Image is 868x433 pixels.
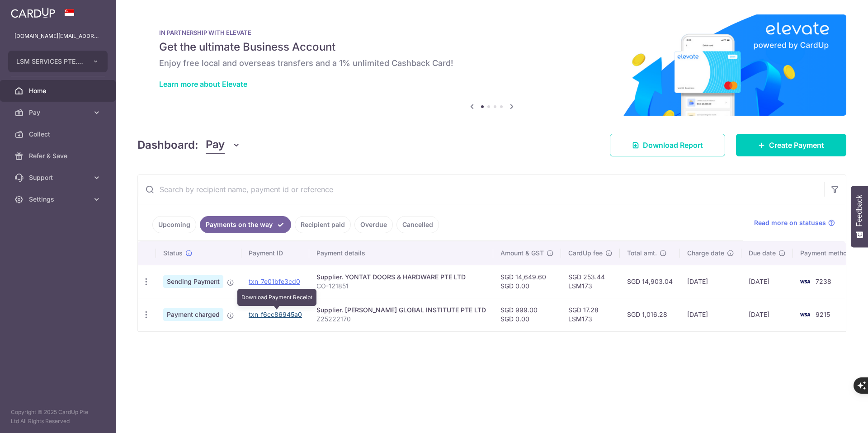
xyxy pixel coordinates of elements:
[754,218,835,227] a: Read more on statuses
[29,173,89,182] span: Support
[561,265,620,298] td: SGD 253.44 LSM173
[29,195,89,204] span: Settings
[816,278,831,285] span: 7238
[754,218,826,227] span: Read more on statuses
[295,216,351,233] a: Recipient paid
[680,298,741,331] td: [DATE]
[237,289,316,306] div: Download Payment Receipt
[159,80,247,89] a: Learn more about Elevate
[316,315,486,324] p: Z25222170
[200,216,291,233] a: Payments on the way
[643,140,703,151] span: Download Report
[493,265,561,298] td: SGD 14,649.60 SGD 0.00
[159,58,825,69] h6: Enjoy free local and overseas transfers and a 1% unlimited Cashback Card!
[796,309,814,320] img: Bank Card
[138,175,824,204] input: Search by recipient name, payment id or reference
[855,195,863,226] span: Feedback
[14,32,101,41] p: [DOMAIN_NAME][EMAIL_ADDRESS][DOMAIN_NAME]
[29,130,89,139] span: Collect
[396,216,439,233] a: Cancelled
[620,298,680,331] td: SGD 1,016.28
[29,108,89,117] span: Pay
[741,298,793,331] td: [DATE]
[137,137,198,153] h4: Dashboard:
[21,6,39,14] span: Help
[316,273,486,282] div: Supplier. YONTAT DOORS & HARDWARE PTE LTD
[793,241,862,265] th: Payment method
[309,241,493,265] th: Payment details
[627,249,657,258] span: Total amt.
[206,136,225,154] span: Pay
[163,308,223,321] span: Payment charged
[159,29,825,36] p: IN PARTNERSHIP WITH ELEVATE
[816,311,830,318] span: 9215
[152,216,196,233] a: Upcoming
[249,311,302,318] a: txn_f6cc86945a0
[851,186,868,247] button: Feedback - Show survey
[493,298,561,331] td: SGD 999.00 SGD 0.00
[241,241,309,265] th: Payment ID
[11,7,55,18] img: CardUp
[137,14,846,116] img: Renovation banner
[769,140,824,151] span: Create Payment
[741,265,793,298] td: [DATE]
[561,298,620,331] td: SGD 17.28 LSM173
[687,249,724,258] span: Charge date
[249,278,300,285] a: txn_7e01bfe3cd0
[354,216,393,233] a: Overdue
[620,265,680,298] td: SGD 14,903.04
[680,265,741,298] td: [DATE]
[29,151,89,160] span: Refer & Save
[568,249,603,258] span: CardUp fee
[163,275,223,288] span: Sending Payment
[29,86,89,95] span: Home
[206,136,241,154] button: Pay
[500,249,544,258] span: Amount & GST
[316,306,486,315] div: Supplier. [PERSON_NAME] GLOBAL INSTITUTE PTE LTD
[16,57,83,66] span: LSM SERVICES PTE. LTD.
[610,134,725,156] a: Download Report
[316,282,486,291] p: CO-121851
[736,134,846,156] a: Create Payment
[159,40,825,54] h5: Get the ultimate Business Account
[796,276,814,287] img: Bank Card
[8,51,108,72] button: LSM SERVICES PTE. LTD.
[749,249,776,258] span: Due date
[163,249,183,258] span: Status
